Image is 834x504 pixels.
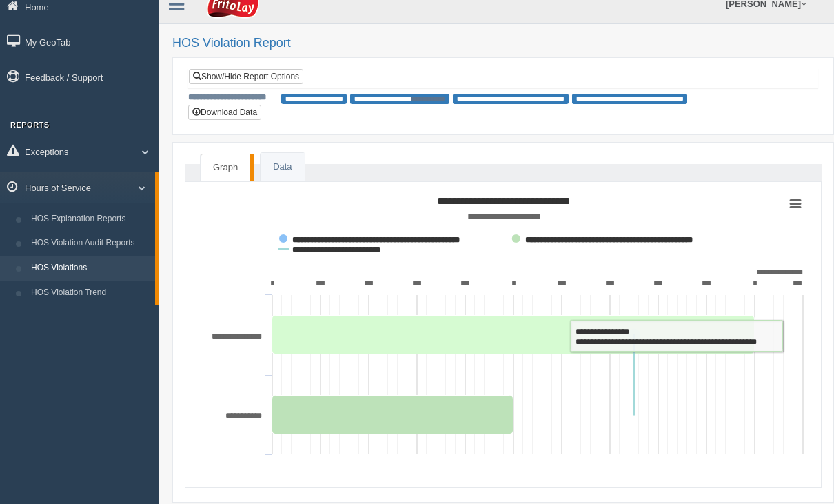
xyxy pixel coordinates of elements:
a: Graph [201,154,250,181]
a: HOS Violation Trend [25,281,155,305]
a: Show/Hide Report Options [189,69,303,84]
a: Data [261,153,304,181]
h2: HOS Violation Report [172,37,820,50]
button: Download Data [188,105,261,120]
a: HOS Violations [25,256,155,281]
a: HOS Violation Audit Reports [25,231,155,256]
a: HOS Explanation Reports [25,207,155,232]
